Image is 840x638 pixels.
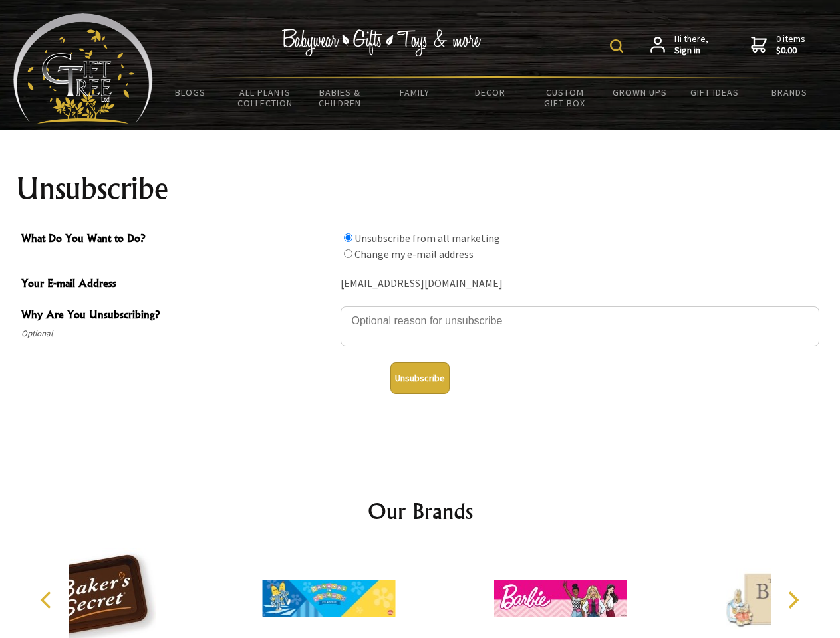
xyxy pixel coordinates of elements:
[354,231,500,245] label: Unsubscribe from all marketing
[341,274,819,294] div: [EMAIL_ADDRESS][DOMAIN_NAME]
[303,78,378,117] a: Babies & Children
[344,249,352,258] input: What Do You Want to Do?
[752,78,827,106] a: Brands
[21,230,334,249] span: What Do You Want to Do?
[677,78,752,106] a: Gift Ideas
[344,233,352,242] input: What Do You Want to Do?
[610,39,623,53] img: product search
[16,173,825,205] h1: Unsubscribe
[27,495,814,527] h2: Our Brands
[778,585,807,615] button: Next
[282,29,482,56] img: Babywear - Gifts - Toys & more
[776,45,805,56] strong: $0.00
[21,275,334,294] span: Your E-mail Address
[776,33,805,56] span: 0 items
[602,78,677,106] a: Grown Ups
[452,78,527,106] a: Decor
[390,362,450,394] button: Unsubscribe
[674,45,708,56] strong: Sign in
[13,13,153,124] img: Babyware - Gifts - Toys and more...
[228,78,303,117] a: All Plants Collection
[650,33,708,56] a: Hi there,Sign in
[341,306,819,346] textarea: Why Are You Unsubscribing?
[378,78,453,106] a: Family
[674,33,708,56] span: Hi there,
[21,306,334,326] span: Why Are You Unsubscribing?
[354,247,474,261] label: Change my e-mail address
[33,585,63,615] button: Previous
[751,33,805,56] a: 0 items$0.00
[21,326,334,342] span: Optional
[527,78,603,117] a: Custom Gift Box
[153,78,228,106] a: BLOGS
